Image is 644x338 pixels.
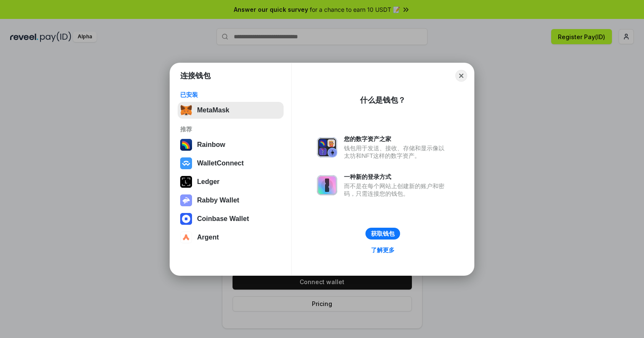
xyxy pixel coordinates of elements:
img: svg+xml,%3Csvg%20width%3D%2228%22%20height%3D%2228%22%20viewBox%3D%220%200%2028%2028%22%20fill%3D... [180,232,192,243]
img: svg+xml,%3Csvg%20xmlns%3D%22http%3A%2F%2Fwww.w3.org%2F2000%2Fsvg%22%20width%3D%2228%22%20height%3... [180,176,192,188]
button: Coinbase Wallet [178,210,284,227]
img: svg+xml,%3Csvg%20xmlns%3D%22http%3A%2F%2Fwww.w3.org%2F2000%2Fsvg%22%20fill%3D%22none%22%20viewBox... [180,194,192,206]
img: svg+xml,%3Csvg%20xmlns%3D%22http%3A%2F%2Fwww.w3.org%2F2000%2Fsvg%22%20fill%3D%22none%22%20viewBox... [317,137,337,157]
div: 推荐 [180,125,281,133]
button: MetaMask [178,102,284,119]
div: Coinbase Wallet [197,215,249,223]
div: 而不是在每个网站上创建新的账户和密码，只需连接您的钱包。 [344,182,449,197]
h1: 连接钱包 [180,71,211,81]
div: Rabby Wallet [197,197,239,204]
div: 一种新的登录方式 [344,173,449,181]
img: svg+xml,%3Csvg%20xmlns%3D%22http%3A%2F%2Fwww.w3.org%2F2000%2Fsvg%22%20fill%3D%22none%22%20viewBox... [317,175,337,195]
div: 钱包用于发送、接收、存储和显示像以太坊和NFT这样的数字资产。 [344,144,449,160]
div: 了解更多 [371,246,395,254]
img: svg+xml,%3Csvg%20width%3D%2228%22%20height%3D%2228%22%20viewBox%3D%220%200%2028%2028%22%20fill%3D... [180,213,192,225]
button: Ledger [178,173,284,190]
button: Close [455,70,467,82]
button: Rainbow [178,136,284,153]
a: 了解更多 [366,245,400,255]
img: svg+xml,%3Csvg%20width%3D%2228%22%20height%3D%2228%22%20viewBox%3D%220%200%2028%2028%22%20fill%3D... [180,157,192,169]
div: 您的数字资产之家 [344,135,449,143]
button: WalletConnect [178,155,284,172]
div: 获取钱包 [371,230,395,237]
div: Rainbow [197,141,225,149]
button: 获取钱包 [365,228,400,240]
img: svg+xml,%3Csvg%20width%3D%22120%22%20height%3D%22120%22%20viewBox%3D%220%200%20120%20120%22%20fil... [180,139,192,151]
div: 什么是钱包？ [360,95,406,105]
div: MetaMask [197,106,229,114]
img: svg+xml,%3Csvg%20fill%3D%22none%22%20height%3D%2233%22%20viewBox%3D%220%200%2035%2033%22%20width%... [180,104,192,116]
div: WalletConnect [197,160,244,167]
button: Rabby Wallet [178,192,284,209]
div: Ledger [197,178,219,186]
div: 已安装 [180,91,281,98]
div: Argent [197,234,219,241]
button: Argent [178,229,284,246]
